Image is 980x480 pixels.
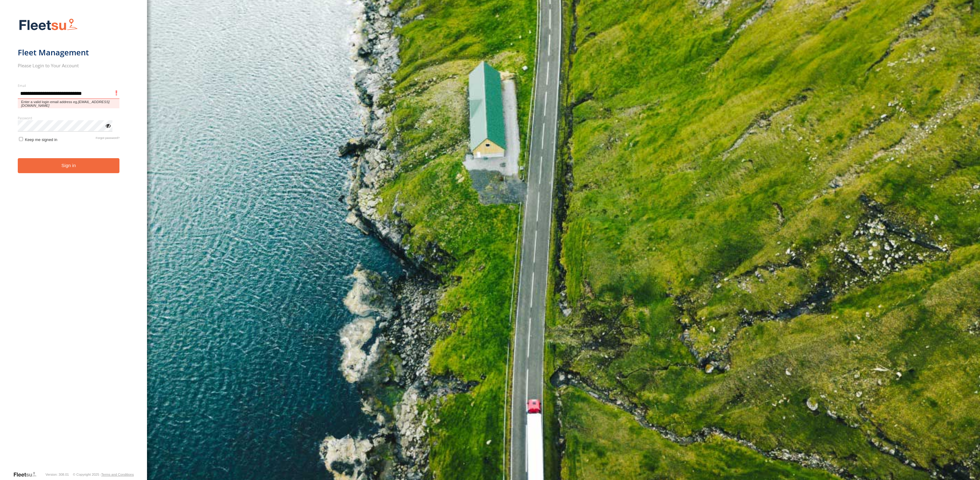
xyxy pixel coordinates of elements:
img: Fleetsu [18,17,79,33]
a: Forgot password? [96,136,120,142]
div: ViewPassword [105,122,111,128]
label: Password [18,116,120,120]
a: Terms and Conditions [101,473,134,476]
div: © Copyright 2025 - [73,473,134,476]
form: main [18,15,130,471]
h2: Please Login to Your Account [18,62,120,69]
span: Keep me signed in [25,137,57,142]
h1: Fleet Management [18,47,120,58]
input: Keep me signed in [19,137,23,141]
label: Email [18,83,120,88]
button: Sign in [18,158,120,173]
a: Visit our Website [13,471,41,478]
em: [EMAIL_ADDRESS][DOMAIN_NAME] [21,100,110,107]
span: Enter a valid login email address eg. [18,99,120,108]
div: Version: 308.01 [46,473,69,476]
